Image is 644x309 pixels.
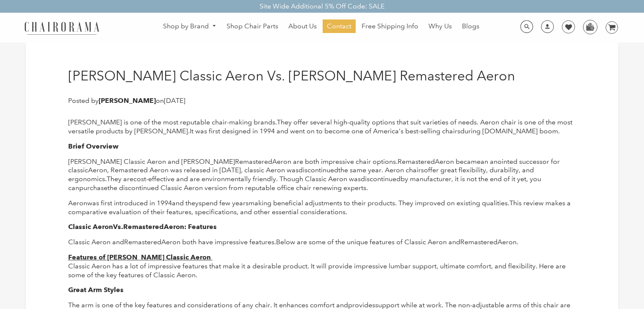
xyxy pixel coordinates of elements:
[164,223,217,231] span: Aeron: Features
[164,199,172,207] span: 94
[108,184,368,192] span: the discontinued Classic Aeron version from reputable office chair renewing experts.
[284,19,321,33] a: About Us
[249,199,423,207] span: making beneficial adjustments to their products. They im
[398,157,435,166] span: Remastered
[299,166,338,174] span: discontinued
[133,175,278,183] span: cost-effective and are environmentally friendly.
[68,175,541,192] span: by manufacturer, it is not the end of it yet, you can
[348,301,375,309] span: provides
[68,199,87,207] span: Aeron
[361,175,401,183] span: discontinued
[276,238,460,246] span: Below are some of the unique features of Classic Aeron and
[68,301,348,309] span: The arm is one of the key features and considerations of any chair. It enhances comfort and
[423,199,509,207] span: proved on existing qualities.
[272,157,398,166] span: Aeron are both impressive chair options.
[68,262,566,279] span: Classic Aeron has a lot of impressive features that make it a desirable product. It will provide ...
[435,157,481,166] span: Aeron became
[99,97,156,105] strong: [PERSON_NAME]
[222,19,282,33] a: Shop Chair Parts
[68,286,124,294] span: Great Arm Styles
[583,20,597,33] img: WhatsApp_Image_2024-07-12_at_16.23.01.webp
[88,166,299,174] span: Aeron, Remastered Aeron was released in [DATE], classic Aeron was
[498,238,518,246] span: Aeron.
[68,142,119,150] span: Brief Overview
[338,166,424,174] span: the same year. Aeron chairs
[164,97,185,105] time: [DATE]
[227,22,278,31] span: Shop Chair Parts
[113,223,121,231] span: Vs
[288,22,317,31] span: About Us
[327,22,351,31] span: Contact
[123,223,164,231] span: Remastered
[460,238,498,246] span: Remastered
[124,238,161,246] span: Remastered
[267,127,271,135] span: 9
[462,22,479,31] span: Blogs
[172,199,199,207] span: and they
[460,127,560,135] span: during [DOMAIN_NAME] boom.
[271,127,460,135] span: 4 and went on to become one of America’s best-selling chairs
[159,20,221,33] a: Shop by Brand
[246,199,249,207] span: s
[68,157,235,166] span: [PERSON_NAME] Classic Aeron and [PERSON_NAME]
[458,19,484,33] a: Blogs
[279,175,361,183] span: Though Classic Aeron was
[68,166,534,183] span: offer great flexibility, durability, and ergonomics.
[19,20,104,35] img: chairorama
[140,19,503,35] nav: DesktopNavigation
[277,118,478,126] span: They offer several high-quality options that suit varieties of needs.
[68,253,211,261] b: Features of [PERSON_NAME] Classic Aeron
[68,223,113,231] span: Classic Aeron
[68,118,572,135] span: Aeron chair is one of the most versatile products by [PERSON_NAME].
[121,223,123,231] span: .
[68,157,560,174] span: an anointed successor for classic
[199,199,246,207] span: spend few year
[161,238,274,246] span: Aeron both have impressive features
[235,157,272,166] span: Remastered
[68,238,124,246] span: Classic Aeron and
[274,238,276,246] span: .
[87,199,164,207] span: was first introduced in 19
[428,22,452,31] span: Why Us
[107,175,133,183] span: They are
[323,19,356,33] a: Contact
[68,68,515,84] h1: [PERSON_NAME] Classic Aeron Vs. [PERSON_NAME] Remastered Aeron
[68,199,571,216] span: This review makes a comparative evaluation of their features, specifications, and other essential...
[79,184,108,192] span: purchase
[68,97,515,105] p: Posted by on
[357,19,423,33] a: Free Shipping Info
[68,118,277,126] span: [PERSON_NAME] is one of the most reputable chair-making brands.
[190,127,267,135] span: It was first designed in 19
[362,22,418,31] span: Free Shipping Info
[424,19,456,33] a: Why Us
